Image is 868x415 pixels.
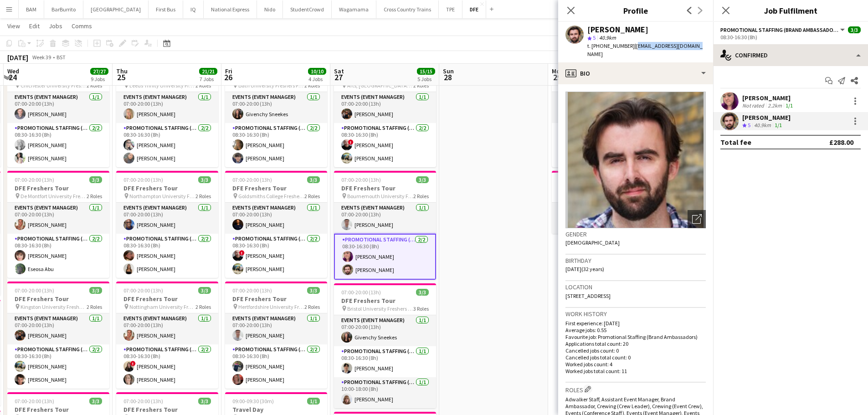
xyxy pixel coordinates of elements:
[565,361,706,368] p: Worked jobs count: 4
[713,44,868,66] div: Confirmed
[552,60,654,167] app-job-card: 07:00-20:00 (13h)3/3DFE Freshers Tour Warwick University Freshers Fair2 RolesEvents (Event Manage...
[376,0,439,18] button: Cross Country Trains
[417,68,435,75] span: 15/15
[413,193,429,200] span: 2 Roles
[334,60,436,167] div: 07:00-20:00 (13h)3/3DFE Freshers Tour Arts, [GEOGRAPHIC_DATA] Freshers Fair2 RolesEvents (Event M...
[334,92,436,123] app-card-role: Events (Event Manager)1/107:00-20:00 (13h)[PERSON_NAME]
[183,0,204,18] button: IQ
[587,42,635,49] span: t. [PHONE_NUMBER]
[56,54,66,61] div: BST
[334,171,436,280] div: 07:00-20:00 (13h)3/3DFE Freshers Tour Bournemouth University Freshers Fair2 RolesEvents (Event Ma...
[597,34,618,41] span: 40.9km
[565,283,706,291] h3: Location
[334,283,436,408] div: 07:00-20:00 (13h)3/3DFE Freshers Tour Bristol University Freshers Fair3 RolesEvents (Event Manage...
[558,5,713,16] h3: Profile
[116,313,218,344] app-card-role: Events (Event Manager)1/107:00-20:00 (13h)[PERSON_NAME]
[115,72,128,82] span: 25
[116,123,218,167] app-card-role: Promotional Staffing (Brand Ambassadors)2/208:30-16:30 (8h)[PERSON_NAME][PERSON_NAME]
[7,60,109,167] app-job-card: 07:00-20:00 (13h)3/3DFE Freshers Tour Chichester University Freshers Fair2 RolesEvents (Event Man...
[334,297,436,305] h3: DFE Freshers Tour
[558,62,713,84] div: Bio
[225,313,327,344] app-card-role: Events (Event Manager)1/107:00-20:00 (13h)[PERSON_NAME]
[232,287,272,294] span: 07:00-20:00 (13h)
[7,123,109,167] app-card-role: Promotional Staffing (Brand Ambassadors)2/208:30-16:30 (8h)[PERSON_NAME][PERSON_NAME]
[775,122,782,128] app-skills-label: 1/1
[198,398,211,405] span: 3/3
[565,266,604,272] span: [DATE] (32 years)
[204,0,257,18] button: National Express
[200,76,217,82] div: 7 Jobs
[713,5,868,16] h3: Job Fulfilment
[565,327,706,333] p: Average jobs: 0.55
[688,210,706,228] div: Open photos pop-in
[443,67,454,75] span: Sun
[565,340,706,347] p: Applications total count: 20
[587,42,703,57] span: | [EMAIL_ADDRESS][DOMAIN_NAME]
[116,171,218,278] div: 07:00-20:00 (13h)3/3DFE Freshers Tour Northampton University Freshers Fair2 RolesEvents (Event Ma...
[15,398,54,405] span: 07:00-20:00 (13h)
[7,171,109,278] div: 07:00-20:00 (13h)3/3DFE Freshers Tour De Montfort University Freshers Fair2 RolesEvents (Event Ma...
[21,303,87,310] span: Kingston University Freshers Fair
[129,303,195,310] span: Nottingham University Freshers Fair
[308,68,326,75] span: 10/10
[49,22,62,30] span: Jobs
[304,193,320,200] span: 2 Roles
[116,405,218,414] h3: DFE Freshers Tour
[7,67,19,75] span: Wed
[829,138,853,147] div: £288.00
[7,344,109,389] app-card-role: Promotional Staffing (Brand Ambassadors)2/208:30-16:30 (8h)[PERSON_NAME][PERSON_NAME]
[7,203,109,234] app-card-role: Events (Event Manager)1/107:00-20:00 (13h)[PERSON_NAME]
[334,123,436,167] app-card-role: Promotional Staffing (Brand Ambassadors)2/208:30-16:30 (8h)![PERSON_NAME][PERSON_NAME]
[307,176,320,183] span: 3/3
[720,26,846,33] button: Promotional Staffing (Brand Ambassadors)
[593,34,596,41] span: 5
[439,0,462,18] button: TPE
[89,287,102,294] span: 3/3
[7,234,109,278] app-card-role: Promotional Staffing (Brand Ambassadors)2/208:30-16:30 (8h)[PERSON_NAME]Eseosa Abu
[232,398,274,405] span: 09:00-09:30 (30m)
[239,250,245,256] span: !
[116,60,218,167] app-job-card: 07:00-20:00 (13h)3/3DFE Freshers Tour Leeds Trinity University Freshers Fair2 RolesEvents (Event ...
[766,102,784,109] div: 2.2km
[130,361,136,366] span: !
[198,287,211,294] span: 3/3
[550,72,564,82] span: 29
[552,92,654,123] app-card-role: Events (Event Manager)1/107:00-20:00 (13h)Givenchy Sneekes
[565,333,706,340] p: Favourite job: Promotional Staffing (Brand Ambassadors)
[225,282,327,389] div: 07:00-20:00 (13h)3/3DFE Freshers Tour Hertfordshire University Freshers Fair2 RolesEvents (Event ...
[199,68,217,75] span: 21/21
[232,176,272,183] span: 07:00-20:00 (13h)
[565,230,706,238] h3: Gender
[748,122,750,128] span: 5
[116,295,218,303] h3: DFE Freshers Tour
[848,26,861,33] span: 3/3
[416,176,429,183] span: 3/3
[225,203,327,234] app-card-role: Events (Event Manager)1/107:00-20:00 (13h)[PERSON_NAME]
[7,184,109,192] h3: DFE Freshers Tour
[334,234,436,280] app-card-role: Promotional Staffing (Brand Ambassadors)2/208:30-16:30 (8h)[PERSON_NAME][PERSON_NAME]
[7,295,109,303] h3: DFE Freshers Tour
[786,102,793,109] app-skills-label: 1/1
[21,193,87,200] span: De Montfort University Freshers Fair
[116,92,218,123] app-card-role: Events (Event Manager)1/107:00-20:00 (13h)[PERSON_NAME]
[413,305,429,312] span: 3 Roles
[91,76,108,82] div: 9 Jobs
[15,176,54,183] span: 07:00-20:00 (13h)
[116,344,218,389] app-card-role: Promotional Staffing (Brand Ambassadors)2/208:30-16:30 (8h)![PERSON_NAME][PERSON_NAME]
[116,67,128,75] span: Thu
[30,54,53,61] span: Week 39
[15,287,54,294] span: 07:00-20:00 (13h)
[416,289,429,296] span: 3/3
[238,193,304,200] span: Goldsmiths College Freshers Fair
[334,315,436,346] app-card-role: Events (Event Manager)1/107:00-20:00 (13h)Givenchy Sneekes
[462,0,486,18] button: DFE
[89,398,102,405] span: 3/3
[198,176,211,183] span: 3/3
[752,122,773,129] div: 40.9km
[89,176,102,183] span: 3/3
[283,0,332,18] button: StudentCrowd
[225,234,327,278] app-card-role: Promotional Staffing (Brand Ambassadors)2/208:30-16:30 (8h)![PERSON_NAME][PERSON_NAME]
[123,287,163,294] span: 07:00-20:00 (13h)
[116,184,218,192] h3: DFE Freshers Tour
